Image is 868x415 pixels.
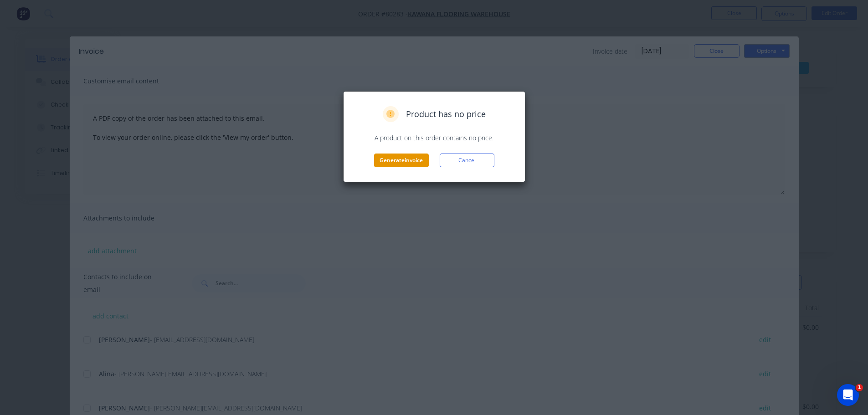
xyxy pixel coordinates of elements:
p: A product on this order contains no price. [353,133,516,143]
button: Cancel [440,154,494,167]
span: 1 [856,384,863,391]
iframe: Intercom live chat [837,384,859,406]
button: Generateinvoice [374,154,429,167]
span: Product has no price [406,108,486,120]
